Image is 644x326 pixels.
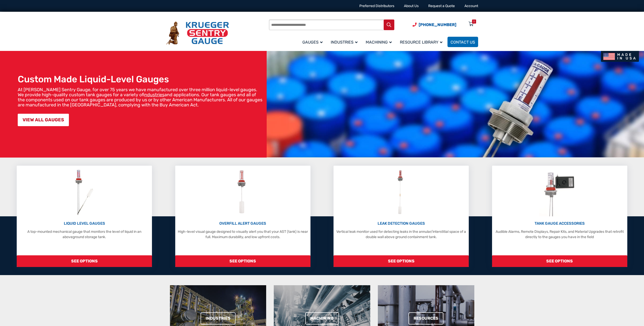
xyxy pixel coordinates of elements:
img: Liquid Level Gauges [71,168,98,216]
img: Krueger Sentry Gauge [166,22,229,45]
span: Gauges [302,40,323,45]
img: Tank Gauge Accessories [539,168,580,216]
span: Machining [366,40,392,45]
span: Resource Library [400,40,442,45]
span: SEE OPTIONS [17,255,152,267]
a: Machining [363,36,397,48]
p: LIQUID LEVEL GAUGES [19,221,149,226]
img: Leak Detection Gauges [391,168,411,216]
a: industries [144,92,164,98]
p: High-level visual gauge designed to visually alert you that your AST (tank) is near full. Maximum... [178,229,308,240]
a: Industries [328,36,363,48]
p: LEAK DETECTION GAUGES [336,221,466,226]
a: Resources [408,312,443,324]
img: Made In USA [601,51,639,62]
a: Phone Number (920) 434-8860 [413,22,456,28]
p: At [PERSON_NAME] Sentry Gauge, for over 75 years we have manufactured over three million liquid-l... [18,87,264,107]
span: Industries [331,40,358,45]
p: TANK GAUGE ACCESSORIES [495,221,625,226]
img: Overfill Alert Gauges [231,168,254,216]
a: Gauges [299,36,328,48]
span: Contact Us [451,40,475,45]
p: A top-mounted mechanical gauge that monitors the level of liquid in an aboveground storage tank. [19,229,149,240]
p: Vertical leak monitor used for detecting leaks in the annular/interstitial space of a double wall... [336,229,466,240]
p: Audible Alarms, Remote Displays, Repair Kits, and Material Upgrades that retrofit directly to the... [495,229,625,240]
a: Machining [305,312,339,324]
a: Liquid Level Gauges LIQUID LEVEL GAUGES A top-mounted mechanical gauge that monitors the level of... [17,166,152,267]
span: SEE OPTIONS [334,255,469,267]
p: OVERFILL ALERT GAUGES [178,221,308,226]
img: bg_hero_bannerksentry [267,51,644,158]
a: Contact Us [447,37,478,47]
a: Resource Library [397,36,447,48]
span: SEE OPTIONS [492,255,627,267]
a: Leak Detection Gauges LEAK DETECTION GAUGES Vertical leak monitor used for detecting leaks in the... [334,166,469,267]
span: [PHONE_NUMBER] [419,22,456,27]
span: SEE OPTIONS [175,255,310,267]
a: Overfill Alert Gauges OVERFILL ALERT GAUGES High-level visual gauge designed to visually alert yo... [175,166,310,267]
div: 0 [473,20,475,24]
a: Industries [201,312,236,324]
a: Preferred Distributors [359,4,394,8]
a: Request a Quote [428,4,455,8]
h1: Custom Made Liquid-Level Gauges [18,74,264,85]
a: Account [464,4,478,8]
a: About Us [404,4,419,8]
a: VIEW ALL GAUGES [18,114,69,126]
a: Tank Gauge Accessories TANK GAUGE ACCESSORIES Audible Alarms, Remote Displays, Repair Kits, and M... [492,166,627,267]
